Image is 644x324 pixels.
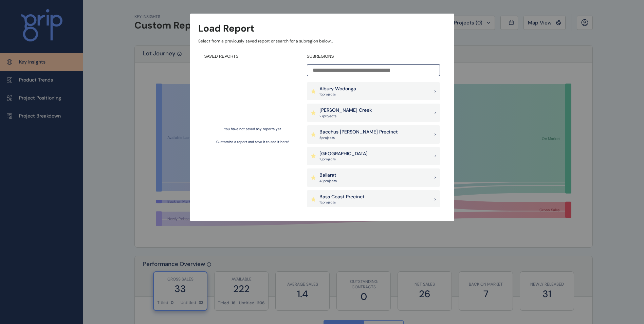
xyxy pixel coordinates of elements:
[319,157,368,162] p: 18 project s
[198,22,254,35] h3: Load Report
[198,38,446,44] p: Select from a previously saved report or search for a subregion below...
[319,136,398,140] p: 5 project s
[319,150,368,157] p: [GEOGRAPHIC_DATA]
[319,194,365,200] p: Bass Coast Precinct
[319,179,337,183] p: 48 project s
[319,92,356,97] p: 15 project s
[216,140,289,144] p: Customize a report and save it to see it here!
[319,172,337,179] p: Ballarat
[204,54,301,59] h4: SAVED REPORTS
[319,114,372,119] p: 27 project s
[307,54,440,59] h4: SUBREGIONS
[319,129,398,136] p: Bacchus [PERSON_NAME] Precinct
[224,127,281,131] p: You have not saved any reports yet
[319,200,365,205] p: 13 project s
[319,107,372,114] p: [PERSON_NAME] Creek
[319,86,356,92] p: Albury Wodonga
